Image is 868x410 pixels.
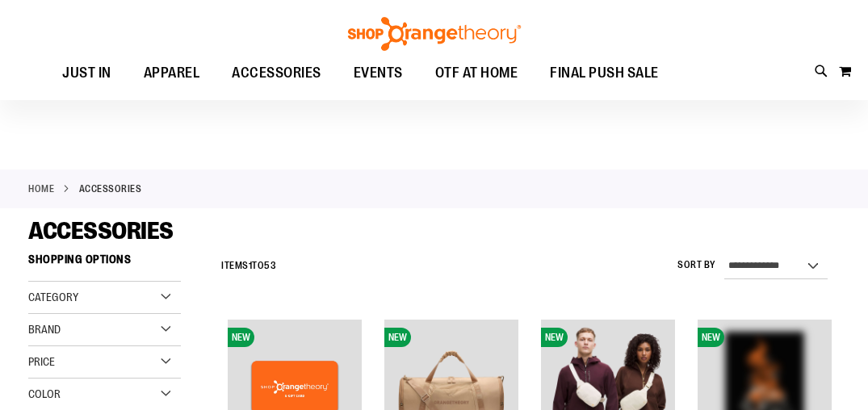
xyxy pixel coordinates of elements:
[419,55,535,92] a: OTF AT HOME
[28,291,78,303] span: Category
[28,355,55,368] span: Price
[346,17,523,51] img: Shop Orangetheory
[541,328,568,347] span: NEW
[62,55,111,91] span: JUST IN
[144,55,200,91] span: APPAREL
[550,55,659,91] span: FINAL PUSH SALE
[216,55,338,91] a: ACCESSORIES
[677,258,716,272] label: Sort By
[435,55,518,91] span: OTF AT HOME
[384,328,411,347] span: NEW
[221,253,276,278] h2: Items to
[28,217,174,245] span: ACCESSORIES
[264,260,276,271] span: 53
[28,245,181,282] strong: Shopping Options
[354,55,403,91] span: EVENTS
[228,328,254,347] span: NEW
[28,387,61,400] span: Color
[232,55,321,91] span: ACCESSORIES
[46,55,128,92] a: JUST IN
[128,55,216,92] a: APPAREL
[28,182,54,196] a: Home
[338,55,419,92] a: EVENTS
[698,328,724,347] span: NEW
[79,182,142,196] strong: ACCESSORIES
[534,55,675,92] a: FINAL PUSH SALE
[249,260,253,271] span: 1
[28,323,61,336] span: Brand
